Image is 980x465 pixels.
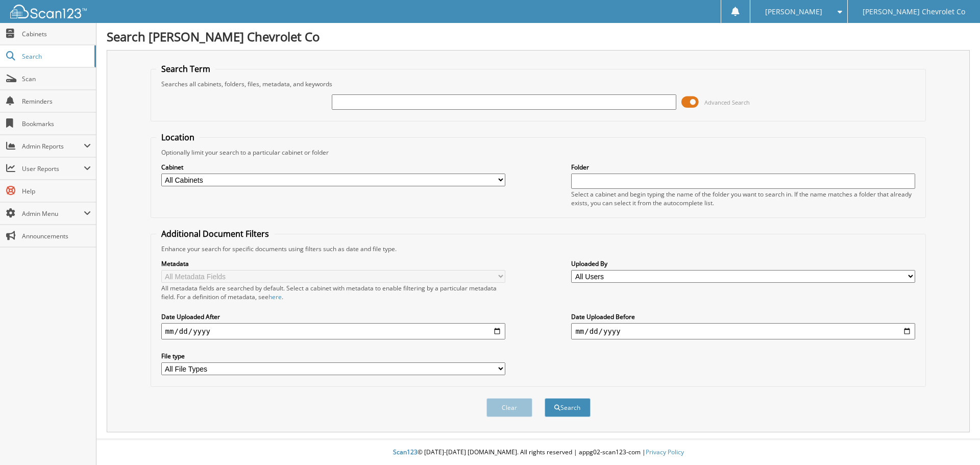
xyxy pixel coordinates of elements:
[22,75,91,83] span: Scan
[571,163,915,172] label: Folder
[156,244,921,253] div: Enhance your search for specific documents using filters such as date and file type.
[156,228,274,239] legend: Additional Document Filters
[156,148,921,157] div: Optionally limit your search to a particular cabinet or folder
[486,398,532,417] button: Clear
[22,187,91,195] span: Help
[22,164,84,173] span: User Reports
[545,398,591,417] button: Search
[22,30,91,38] span: Cabinets
[571,323,915,339] input: end
[107,28,970,45] h1: Search [PERSON_NAME] Chevrolet Co
[10,5,87,18] img: scan123-logo-white.svg
[22,97,91,106] span: Reminders
[929,416,980,465] iframe: Chat Widget
[161,259,505,268] label: Metadata
[268,292,282,301] a: here
[161,312,505,321] label: Date Uploaded After
[22,232,91,240] span: Announcements
[571,312,915,321] label: Date Uploaded Before
[646,448,684,456] a: Privacy Policy
[161,284,505,301] div: All metadata fields are searched by default. Select a cabinet with metadata to enable filtering b...
[161,323,505,339] input: start
[161,352,505,360] label: File type
[22,52,89,61] span: Search
[863,9,965,15] span: [PERSON_NAME] Chevrolet Co
[156,63,215,75] legend: Search Term
[156,132,200,143] legend: Location
[765,9,822,15] span: [PERSON_NAME]
[704,99,750,106] span: Advanced Search
[156,80,921,88] div: Searches all cabinets, folders, files, metadata, and keywords
[571,190,915,207] div: Select a cabinet and begin typing the name of the folder you want to search in. If the name match...
[22,142,84,151] span: Admin Reports
[22,119,91,128] span: Bookmarks
[393,448,418,456] span: Scan123
[22,209,84,218] span: Admin Menu
[571,259,915,268] label: Uploaded By
[161,163,505,172] label: Cabinet
[96,440,980,465] div: © [DATE]-[DATE] [DOMAIN_NAME]. All rights reserved | appg02-scan123-com |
